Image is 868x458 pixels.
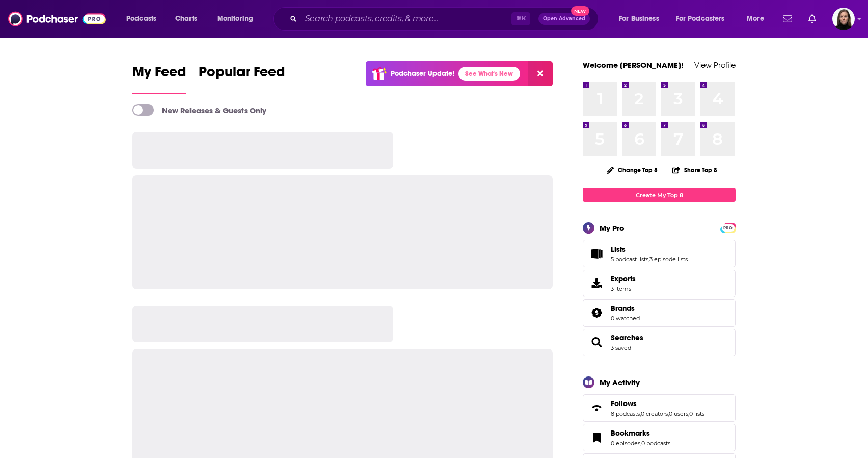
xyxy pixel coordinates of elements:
[600,378,640,387] div: My Activity
[611,274,636,283] span: Exports
[640,440,641,447] span: ,
[832,8,855,30] span: Logged in as BevCat3
[640,410,641,417] span: ,
[169,11,203,27] a: Charts
[217,12,253,26] span: Monitoring
[611,344,631,352] a: 3 saved
[641,410,668,417] a: 0 creators
[611,399,637,408] span: Follows
[611,256,648,263] a: 5 podcast lists
[511,12,530,25] span: ⌘ K
[600,223,625,233] div: My Pro
[694,60,736,70] a: View Profile
[689,410,704,417] a: 0 lists
[611,304,640,313] a: Brands
[669,11,740,27] button: open menu
[132,63,186,94] a: My Feed
[612,11,672,27] button: open menu
[611,399,704,408] a: Follows
[611,285,636,292] span: 3 items
[804,10,820,28] a: Show notifications dropdown
[458,67,520,81] a: See What's New
[583,424,736,451] span: Bookmarks
[119,11,170,27] button: open menu
[586,276,607,290] span: Exports
[601,164,664,176] button: Change Top 8
[583,329,736,356] span: Searches
[779,10,796,28] a: Show notifications dropdown
[611,245,626,254] span: Lists
[619,12,659,26] span: For Business
[199,63,285,94] a: Popular Feed
[8,9,106,29] img: Podchaser - Follow, Share and Rate Podcasts
[641,440,670,447] a: 0 podcasts
[301,11,511,27] input: Search podcasts, credits, & more...
[586,401,607,415] a: Follows
[676,12,725,26] span: For Podcasters
[583,270,736,297] a: Exports
[571,6,589,16] span: New
[543,16,585,21] span: Open Advanced
[740,11,777,27] button: open menu
[175,12,197,26] span: Charts
[611,428,670,438] a: Bookmarks
[649,256,688,263] a: 3 episode lists
[832,8,855,30] img: User Profile
[132,104,266,116] a: New Releases & Guests Only
[586,335,607,349] a: Searches
[611,333,643,342] a: Searches
[611,245,688,254] a: Lists
[611,304,635,313] span: Brands
[611,428,650,438] span: Bookmarks
[538,13,590,25] button: Open AdvancedNew
[391,69,454,78] p: Podchaser Update!
[669,410,688,417] a: 0 users
[648,256,649,263] span: ,
[283,7,608,31] div: Search podcasts, credits, & more...
[583,188,736,202] a: Create My Top 8
[668,410,669,417] span: ,
[688,410,689,417] span: ,
[832,8,855,30] button: Show profile menu
[586,306,607,320] a: Brands
[747,12,764,26] span: More
[722,224,734,232] span: PRO
[586,430,607,445] a: Bookmarks
[583,299,736,327] span: Brands
[132,63,186,87] span: My Feed
[583,394,736,422] span: Follows
[611,315,640,322] a: 0 watched
[199,63,285,87] span: Popular Feed
[586,247,607,261] a: Lists
[583,60,684,70] a: Welcome [PERSON_NAME]!
[126,12,156,26] span: Podcasts
[210,11,266,27] button: open menu
[722,224,734,231] a: PRO
[672,160,718,180] button: Share Top 8
[611,410,640,417] a: 8 podcasts
[611,440,640,447] a: 0 episodes
[583,240,736,267] span: Lists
